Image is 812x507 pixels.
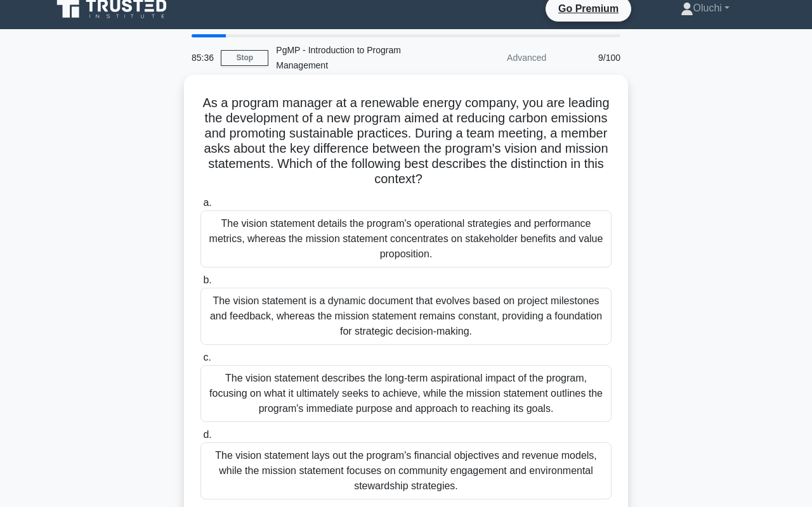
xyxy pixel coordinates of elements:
[203,197,211,208] span: a.
[200,365,612,422] div: The vision statement describes the long-term aspirational impact of the program, focusing on what...
[203,274,211,285] span: b.
[199,95,613,188] h5: As a program manager at a renewable energy company, you are leading the development of a new prog...
[551,1,626,16] a: Go Premium
[200,288,612,345] div: The vision statement is a dynamic document that evolves based on project milestones and feedback,...
[203,352,211,363] span: c.
[203,429,211,440] span: d.
[184,45,221,70] div: 85:36
[200,210,612,267] div: The vision statement details the program's operational strategies and performance metrics, wherea...
[200,442,612,499] div: The vision statement lays out the program's financial objectives and revenue models, while the mi...
[443,45,554,70] div: Advanced
[554,45,628,70] div: 9/100
[268,37,443,78] div: PgMP - Introduction to Program Management
[221,50,268,66] a: Stop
